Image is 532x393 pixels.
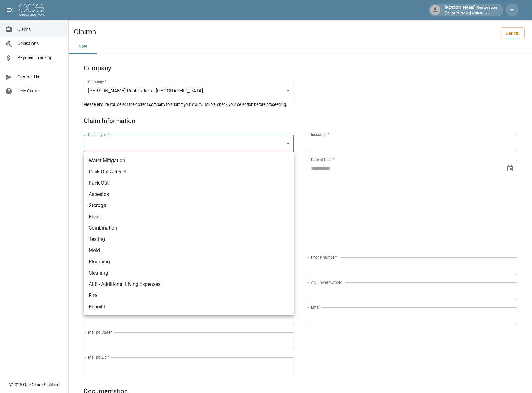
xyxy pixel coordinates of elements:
li: Reset [84,211,294,222]
li: Testing [84,234,294,245]
li: Plumbing [84,256,294,267]
li: Water Mitigation [84,155,294,166]
li: ALE - Additional Living Expenses [84,279,294,290]
li: Fire [84,290,294,301]
li: Storage [84,200,294,211]
li: Cleaning [84,267,294,279]
li: Pack Out & Reset [84,166,294,177]
li: Combination [84,222,294,234]
li: Asbestos [84,189,294,200]
li: Pack Out [84,177,294,189]
li: Mold [84,245,294,256]
li: Rebuild [84,301,294,312]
